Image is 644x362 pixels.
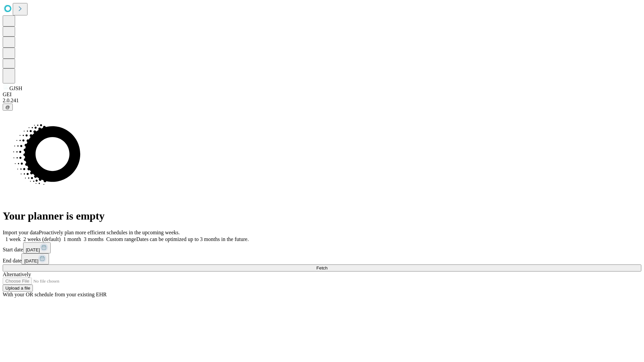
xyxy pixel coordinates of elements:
span: [DATE] [24,258,38,263]
div: End date [3,253,641,264]
button: [DATE] [23,242,51,253]
span: Custom range [106,236,136,242]
span: 1 week [5,236,21,242]
span: GJSH [9,85,22,91]
span: Proactively plan more efficient schedules in the upcoming weeks. [39,230,180,235]
span: 3 months [84,236,104,242]
span: [DATE] [26,247,40,252]
span: Alternatively [3,271,31,277]
h1: Your planner is empty [3,210,641,222]
span: Dates can be optimized up to 3 months in the future. [136,236,249,242]
div: Start date [3,242,641,253]
span: Import your data [3,230,39,235]
span: 1 month [63,236,81,242]
span: With your OR schedule from your existing EHR [3,292,107,297]
button: @ [3,104,13,111]
div: 2.0.241 [3,98,641,104]
button: Upload a file [3,285,33,292]
span: Fetch [316,265,327,270]
button: Fetch [3,264,641,271]
span: @ [5,105,10,110]
span: 2 weeks (default) [23,236,61,242]
button: [DATE] [21,253,49,264]
div: GEI [3,92,641,98]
